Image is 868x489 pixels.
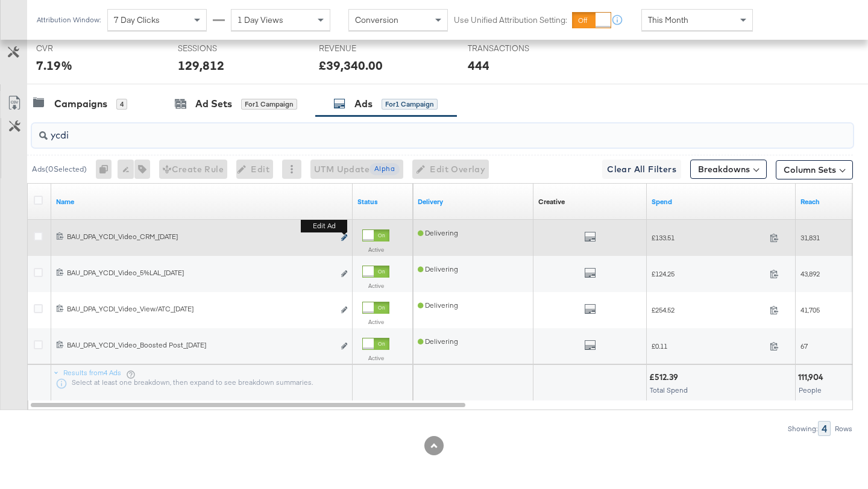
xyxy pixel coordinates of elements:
span: 67 [800,341,808,350]
div: BAU_DPA_YCDI_Video_5%LAL_[DATE] [67,268,334,278]
span: REVENUE [319,43,409,54]
span: CVR [36,43,127,54]
label: Active [362,246,389,254]
a: Shows the creative associated with your ad. [538,197,565,207]
div: 4 [116,99,127,110]
span: 7 Day Clicks [114,14,160,25]
label: Active [362,354,389,362]
span: Delivering [418,337,458,346]
div: BAU_DPA_YCDI_Video_CRM_[DATE] [67,232,334,241]
span: Total Spend [650,385,688,394]
span: 31,831 [800,233,820,242]
div: 4 [818,421,831,436]
div: Creative [538,197,565,207]
label: Active [362,318,389,326]
a: Ad Name. [56,197,348,207]
span: TRANSACTIONS [468,43,558,54]
span: SESSIONS [178,43,268,54]
div: 444 [468,57,489,74]
a: Shows the current state of your Ad. [357,197,408,207]
span: £0.11 [652,341,765,350]
div: Ads ( 0 Selected) [32,164,87,175]
label: Active [362,282,389,290]
div: 129,812 [178,57,224,74]
div: 111,904 [798,372,827,383]
span: Delivering [418,301,458,310]
span: £124.25 [652,269,765,278]
a: The number of people your ad was served to. [800,197,851,207]
span: £133.51 [652,233,765,242]
div: for 1 Campaign [241,99,297,110]
span: People [799,385,822,394]
span: Delivering [418,228,458,237]
button: Column Sets [776,160,853,179]
span: Clear All Filters [607,162,676,177]
input: Search Ad Name, ID or Objective [48,119,780,142]
span: £254.52 [652,305,765,314]
button: Breakdowns [690,160,767,179]
span: 41,705 [800,305,820,314]
span: 43,892 [800,269,820,278]
div: Showing: [787,425,818,433]
div: for 1 Campaign [382,99,438,110]
button: Clear All Filters [602,160,681,179]
div: Attribution Window: [36,16,101,24]
div: £512.39 [649,372,682,383]
b: Edit ad [301,220,347,232]
div: Campaigns [54,97,107,111]
div: Ad Sets [195,97,232,111]
div: £39,340.00 [319,57,383,74]
div: 7.19% [36,57,72,74]
span: This Month [648,14,688,25]
div: BAU_DPA_YCDI_Video_View/ATC_[DATE] [67,304,334,314]
a: The total amount spent to date. [652,197,791,207]
button: Edit ad [341,232,348,244]
div: Ads [354,97,373,111]
div: Rows [834,425,853,433]
span: Delivering [418,264,458,273]
a: Reflects the ability of your Ad to achieve delivery. [418,197,529,207]
div: 0 [96,160,118,179]
label: Use Unified Attribution Setting: [454,14,567,26]
div: BAU_DPA_YCDI_Video_Boosted Post_[DATE] [67,340,334,350]
span: 1 Day Views [237,14,283,25]
span: Conversion [355,14,398,25]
